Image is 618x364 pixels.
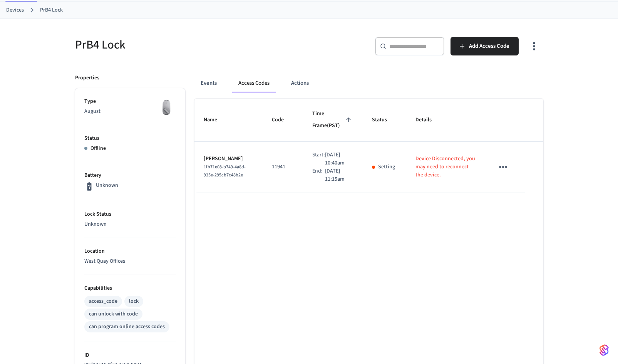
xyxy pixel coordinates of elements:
div: End: [312,167,325,183]
span: Code [272,114,294,126]
h5: PrB4 Lock [75,37,305,53]
button: Add Access Code [451,37,519,55]
p: Device Disconnected, you may need to reconnect the device. [415,155,476,179]
span: Status [372,114,397,126]
a: Devices [6,6,24,14]
span: 1fb71e08-b749-4a8d-925e-295cb7c48b2e [204,164,246,178]
p: Type [84,97,176,106]
p: [DATE] 11:15am [325,167,353,183]
p: [PERSON_NAME] [204,155,253,163]
img: SeamLogoGradient.69752ec5.svg [600,344,609,356]
span: Add Access Code [469,41,509,51]
div: access_code [89,297,117,305]
button: Access Codes [232,74,276,92]
p: 11941 [272,163,294,171]
span: Time Frame(PST) [312,108,353,132]
div: ant example [194,74,543,92]
p: Battery [84,171,176,179]
p: Lock Status [84,210,176,218]
p: Properties [75,74,99,82]
table: sticky table [194,99,543,193]
div: lock [129,297,139,305]
p: Status [84,134,176,143]
p: August [84,107,176,116]
p: Location [84,247,176,255]
p: Unknown [96,181,118,190]
p: Setting [378,163,395,171]
a: PrB4 Lock [40,6,63,14]
button: Events [194,74,223,92]
span: Details [415,114,442,126]
p: Unknown [84,220,176,228]
div: can program online access codes [89,323,165,331]
span: Name [204,114,227,126]
img: August Wifi Smart Lock 3rd Gen, Silver, Front [157,97,176,117]
div: can unlock with code [89,310,138,318]
p: Offline [90,144,106,153]
p: [DATE] 10:40am [325,151,353,167]
button: Actions [285,74,315,92]
p: West Quay Offices [84,257,176,265]
p: ID [84,351,176,359]
div: Start: [312,151,325,167]
p: Capabilities [84,284,176,292]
